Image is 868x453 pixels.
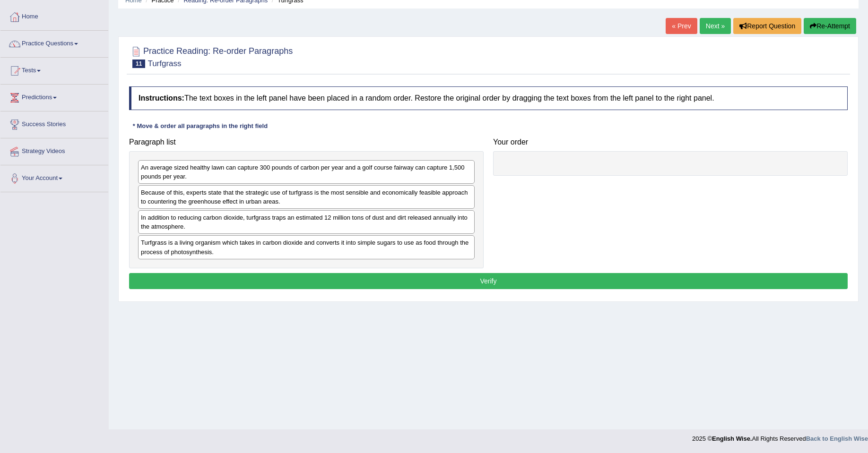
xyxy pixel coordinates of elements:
[0,165,108,189] a: Your Account
[138,235,475,259] div: Turfgrass is a living organism which takes in carbon dioxide and converts it into simple sugars t...
[0,58,108,81] a: Tests
[138,185,475,209] div: Because of this, experts state that the strategic use of turfgrass is the most sensible and econo...
[129,138,484,146] h4: Paragraph list
[129,273,848,289] button: Verify
[804,18,856,34] button: Re-Attempt
[493,138,848,146] h4: Your order
[129,44,293,68] h2: Practice Reading: Re-order Paragraphs
[700,18,731,34] a: Next »
[0,138,108,162] a: Strategy Videos
[138,160,475,184] div: An average sized healthy lawn can capture 300 pounds of carbon per year and a golf course fairway...
[139,94,184,102] b: Instructions:
[806,435,868,442] a: Back to English Wise
[0,111,108,135] a: Success Stories
[666,18,697,34] a: « Prev
[0,85,108,108] a: Predictions
[138,210,475,234] div: In addition to reducing carbon dioxide, turfgrass traps an estimated 12 million tons of dust and ...
[0,4,108,27] a: Home
[129,122,271,131] div: * Move & order all paragraphs in the right field
[129,86,848,110] h4: The text boxes in the left panel have been placed in a random order. Restore the original order b...
[0,31,108,54] a: Practice Questions
[692,429,868,443] div: 2025 © All Rights Reserved
[132,60,145,68] span: 11
[712,435,752,442] strong: English Wise.
[733,18,801,34] button: Report Question
[148,59,181,68] small: Turfgrass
